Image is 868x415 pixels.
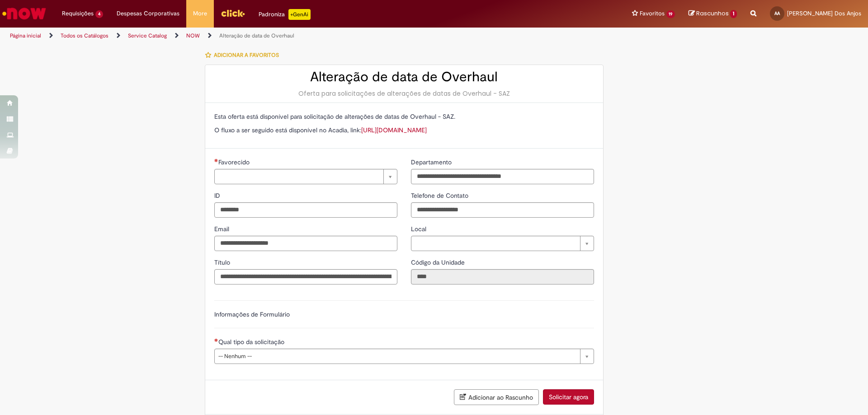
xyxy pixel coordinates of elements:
[95,10,103,18] span: 4
[205,46,284,65] button: Adicionar a Favoritos
[214,191,222,200] span: ID
[411,236,594,251] a: Limpar campo Local
[214,236,397,251] input: Email
[214,89,594,98] div: Oferta para solicitações de alterações de datas de Overhaul - SAZ
[214,225,231,233] span: Email
[543,389,594,405] button: Solicitar agora
[214,310,290,318] label: Informações de Formulário
[288,9,311,20] p: +GenAi
[411,269,594,284] input: Código da Unidade
[361,126,427,134] a: [URL][DOMAIN_NAME]
[218,349,576,364] span: -- Nenhum --
[10,32,41,39] a: Página inicial
[411,158,453,166] span: Departamento
[214,258,232,266] span: Título
[214,269,397,284] input: Título
[411,225,428,233] span: Local
[214,169,397,184] a: Limpar campo Favorecido
[1,5,47,23] img: ServiceNow
[689,9,737,18] a: Rascunhos
[218,338,286,346] span: Qual tipo da solicitação
[411,191,470,200] span: Telefone de Contato
[774,10,780,16] span: AA
[787,9,861,17] span: [PERSON_NAME] Dos Anjos
[454,389,539,405] button: Adicionar ao Rascunho
[218,158,251,166] span: Necessários - Favorecido
[214,112,594,121] p: Esta oferta está disponível para solicitação de alterações de datas de Overhaul - SAZ.
[214,202,397,218] input: ID
[62,9,94,18] span: Requisições
[666,10,675,18] span: 19
[7,28,572,44] ul: Trilhas de página
[214,70,594,84] h2: Alteração de data de Overhaul
[219,32,294,39] a: Alteração de data de Overhaul
[730,10,737,18] span: 1
[411,258,467,266] span: Somente leitura - Código da Unidade
[214,51,279,59] span: Adicionar a Favoritos
[221,6,245,20] img: click_logo_yellow_360x200.png
[214,159,218,162] span: Necessários
[128,32,167,39] a: Service Catalog
[411,258,467,267] label: Somente leitura - Código da Unidade
[186,32,200,39] a: NOW
[214,338,218,342] span: Necessários
[61,32,108,39] a: Todos os Catálogos
[259,9,311,20] div: Padroniza
[117,9,179,18] span: Despesas Corporativas
[193,9,207,18] span: More
[411,202,594,218] input: Telefone de Contato
[411,169,594,184] input: Departamento
[214,126,594,135] p: O fluxo a ser seguido está disponível no Acadia, link:
[640,9,665,18] span: Favoritos
[696,9,729,18] span: Rascunhos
